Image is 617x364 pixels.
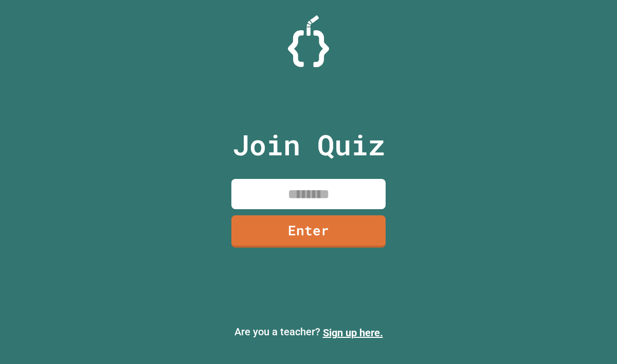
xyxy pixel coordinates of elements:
[323,327,383,339] a: Sign up here.
[232,124,385,166] p: Join Quiz
[8,324,609,340] p: Are you a teacher?
[532,278,607,322] iframe: chat widget
[288,15,329,67] img: Logo.svg
[574,323,607,354] iframe: chat widget
[231,215,386,248] a: Enter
